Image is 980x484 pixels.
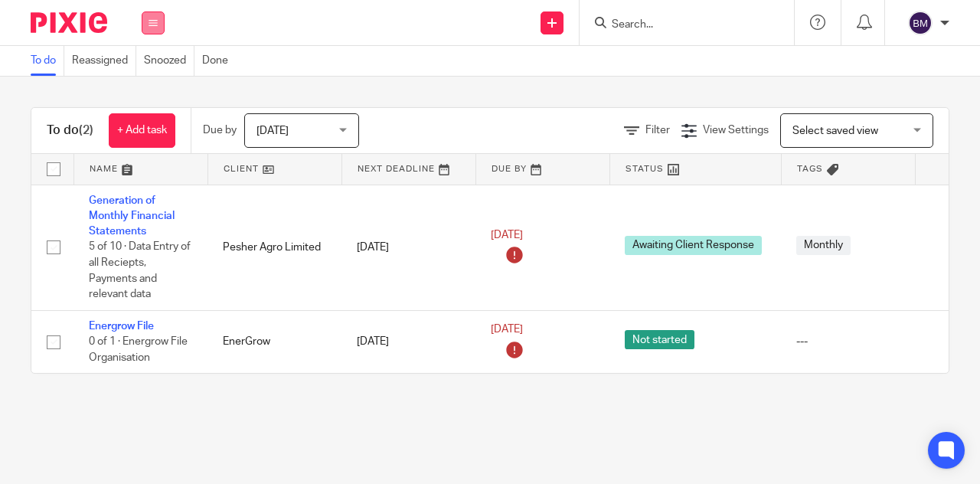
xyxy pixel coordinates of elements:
span: View Settings [703,125,769,136]
span: Monthly [796,236,851,255]
span: 0 of 1 · Energrow File Organisation [89,336,188,363]
a: Snoozed [144,46,194,76]
a: Energrow File [89,321,154,332]
img: svg%3E [908,11,933,35]
a: Generation of Monthly Financial Statements [89,195,175,237]
span: [DATE] [491,324,523,335]
a: Done [202,46,236,76]
td: [DATE] [341,310,475,373]
span: Not started [625,330,694,349]
input: Search [610,18,748,32]
span: Filter [645,125,670,136]
span: [DATE] [256,126,289,136]
td: EnerGrow [207,310,341,373]
span: Select saved view [792,126,878,136]
span: [DATE] [491,230,523,240]
span: Tags [797,165,823,173]
h1: To do [47,123,93,139]
span: 5 of 10 · Data Entry of all Reciepts, Payments and relevant data [89,242,191,300]
td: [DATE] [341,185,475,310]
div: --- [796,334,900,349]
td: Pesher Agro Limited [207,185,341,310]
span: (2) [79,124,93,136]
span: Awaiting Client Response [625,236,762,255]
img: Pixie [31,12,107,33]
a: + Add task [109,113,175,148]
a: Reassigned [72,46,136,76]
p: Due by [203,123,237,138]
a: To do [31,46,64,76]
